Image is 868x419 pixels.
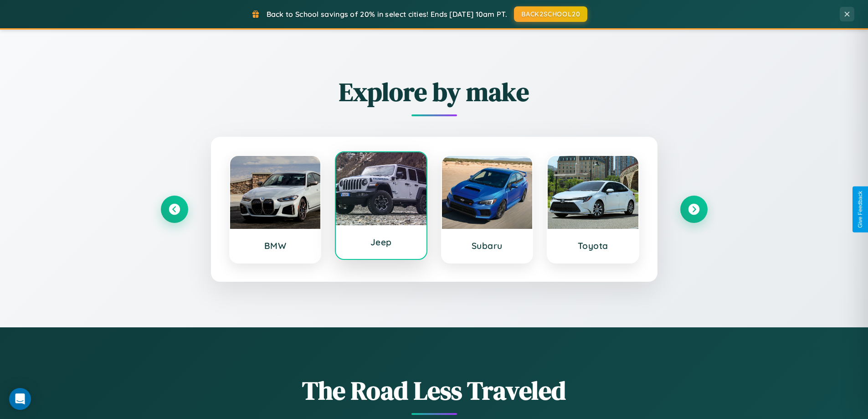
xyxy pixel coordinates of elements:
[9,388,31,410] div: Open Intercom Messenger
[345,237,417,248] h3: Jeep
[267,10,507,19] span: Back to School savings of 20% in select cities! Ends [DATE] 10am PT.
[557,240,629,251] h3: Toyota
[161,74,708,109] h2: Explore by make
[514,6,587,22] button: BACK2SCHOOL20
[161,373,708,408] h1: The Road Less Traveled
[239,240,312,251] h3: BMW
[451,240,524,251] h3: Subaru
[857,191,863,228] div: Give Feedback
